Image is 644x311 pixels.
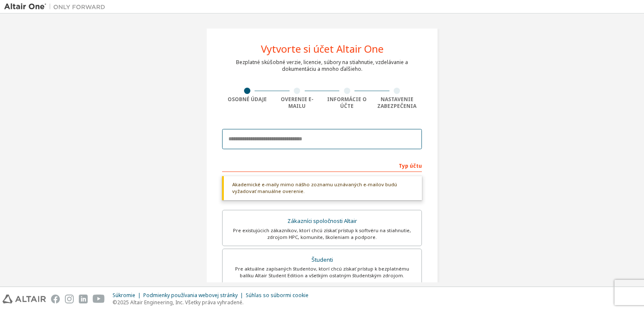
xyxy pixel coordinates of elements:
[372,96,422,110] div: Nastavenie zabezpečenia
[79,295,88,303] img: linkedin.svg
[117,299,244,306] font: 2025 Altair Engineering, Inc. Všetky práva vyhradené.
[228,254,416,266] div: Študenti
[4,3,110,11] img: Altair One
[93,295,105,303] img: youtube.svg
[261,44,384,54] div: Vytvorte si účet Altair One
[113,299,314,306] p: ©
[236,59,408,72] div: Bezplatné skúšobné verzie, licencie, súbory na stiahnutie, vzdelávanie a dokumentáciu a mnoho ďal...
[65,295,74,303] img: instagram.svg
[143,292,246,299] div: Podmienky používania webovej stránky
[222,176,422,200] div: Akademické e-maily mimo nášho zoznamu uznávaných e-mailov budú vyžadovať manuálne overenie.
[51,295,60,303] img: facebook.svg
[222,96,272,103] div: Osobné údaje
[228,265,416,279] div: Pre aktuálne zapísaných študentov, ktorí chcú získať prístup k bezplatnému balíku Altair Student ...
[272,96,322,110] div: Overenie e-mailu
[228,227,416,241] div: Pre existujúcich zákazníkov, ktorí chcú získať prístup k softvéru na stiahnutie, zdrojom HPC, kom...
[113,292,143,299] div: Súkromie
[246,292,314,299] div: Súhlas so súbormi cookie
[322,96,372,110] div: Informácie o účte
[3,295,46,303] img: altair_logo.svg
[222,158,422,172] div: Typ účtu
[228,215,416,227] div: Zákazníci spoločnosti Altair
